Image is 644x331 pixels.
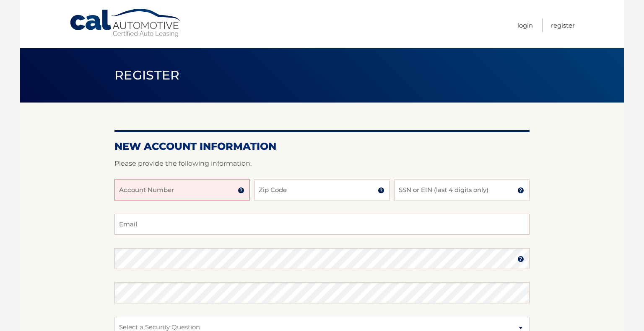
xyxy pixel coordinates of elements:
[114,158,530,169] p: Please provide the following information.
[238,187,244,194] img: tooltip.svg
[114,140,530,153] h2: New Account Information
[114,180,250,200] input: Account Number
[378,187,384,194] img: tooltip.svg
[517,256,524,262] img: tooltip.svg
[394,180,530,200] input: SSN or EIN (last 4 digits only)
[517,18,533,32] a: Login
[551,18,575,32] a: Register
[69,8,182,38] a: Cal Automotive
[254,180,390,200] input: Zip Code
[114,67,180,83] span: Register
[114,214,530,235] input: Email
[517,187,524,194] img: tooltip.svg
